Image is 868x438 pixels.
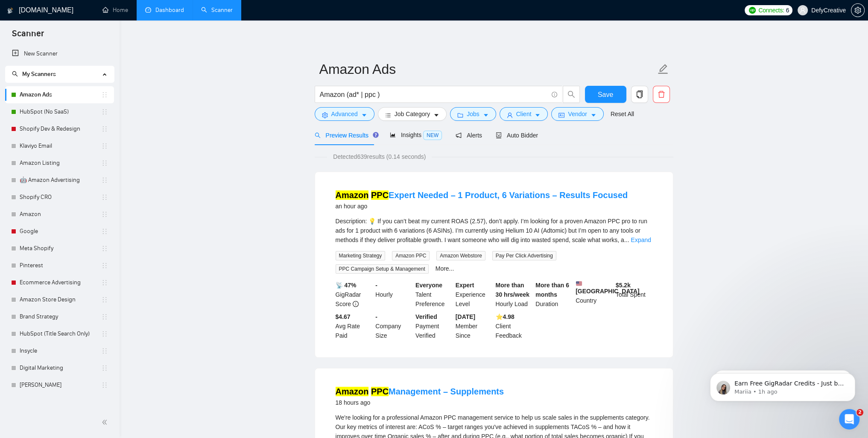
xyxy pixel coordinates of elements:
b: [DATE] [456,313,475,320]
img: logo [7,4,13,18]
a: Meta Shopify [20,240,101,257]
div: GigRadar Score [334,280,374,309]
span: info-circle [353,301,359,307]
span: search [12,71,18,77]
iframe: Intercom live chat [839,409,859,429]
li: HubSpot (No SaaS) [5,103,114,120]
li: Klaviyo Email [5,137,114,155]
span: holder [101,262,108,269]
a: HubSpot (Title Search Only) [20,325,101,342]
span: holder [101,330,108,337]
a: searchScanner [201,6,233,14]
b: [GEOGRAPHIC_DATA] [576,280,640,295]
b: More than 30 hrs/week [496,282,529,298]
span: Preview Results [315,132,376,139]
span: holder [101,382,108,388]
button: search [563,86,580,103]
div: Member Since [454,312,494,340]
div: Duration [534,280,574,309]
a: New Scanner [12,45,107,62]
li: Ecommerce Advertising [5,274,114,291]
span: Amazon PPC [392,251,430,260]
a: homeHome [102,6,128,14]
span: caret-down [433,112,439,118]
span: caret-down [590,112,596,118]
a: Ecommerce Advertising [20,274,101,291]
a: HubSpot (No SaaS) [20,103,101,120]
span: holder [101,228,108,235]
a: setting [851,7,865,14]
li: Brand Strategy [5,308,114,325]
span: edit [658,64,669,75]
span: idcard [558,112,564,118]
b: ⭐️ 4.98 [496,313,514,320]
b: Expert [456,282,474,289]
span: Vendor [568,109,587,119]
b: More than 6 months [535,282,569,298]
span: holder [101,313,108,320]
span: Job Category [395,109,430,119]
a: [PERSON_NAME] [20,377,101,394]
span: notification [456,132,462,138]
span: area-chart [390,132,396,138]
a: Google [20,223,101,240]
span: setting [322,112,328,118]
mark: Amazon [336,190,369,200]
div: Avg Rate Paid [334,312,374,340]
b: $4.67 [336,313,351,320]
span: caret-down [361,112,367,118]
span: My Scanners [22,70,56,78]
div: Experience Level [454,280,494,309]
li: 🤖 Amazon Advertising [5,172,114,189]
li: Amazon Listing [5,155,114,172]
a: Amazon Ads [20,86,101,103]
li: Amazon Store Design [5,291,114,308]
span: 6 [786,6,789,15]
a: Amazon PPCManagement – Supplements [336,387,504,396]
a: Brand Strategy [20,308,101,325]
li: Anthony [5,377,114,394]
a: Amazon Listing [20,155,101,172]
li: Shopify CRO [5,189,114,206]
span: caret-down [483,112,489,118]
button: Save [585,86,626,103]
li: Shopify Dev & Redesign [5,120,114,137]
span: holder [101,279,108,286]
span: holder [101,91,108,98]
li: New Scanner [5,45,114,62]
b: Everyone [415,282,442,289]
div: Tooltip anchor [372,131,380,139]
span: delete [653,91,669,98]
iframe: Intercom notifications message [697,355,868,415]
span: Insights [390,131,442,138]
span: holder [101,365,108,371]
span: Connects: [758,6,784,15]
a: Expand [631,237,651,243]
span: setting [851,7,864,14]
button: copy [631,86,648,103]
b: - [375,313,377,320]
b: 📡 47% [336,282,357,289]
div: Total Spent [614,280,654,309]
img: upwork-logo.png [749,7,756,14]
a: 🤖 Amazon Advertising [20,172,101,189]
span: Client [516,109,532,119]
button: delete [653,86,670,103]
span: ... [624,237,629,243]
span: holder [101,245,108,252]
span: 2 [856,409,863,416]
li: Insycle [5,342,114,359]
button: folderJobscaret-down [450,107,496,121]
div: Hourly [374,280,414,309]
span: holder [101,296,108,303]
span: info-circle [552,92,557,97]
button: userClientcaret-down [500,107,548,121]
span: NEW [423,131,442,140]
span: holder [101,160,108,166]
span: Scanner [5,27,51,45]
a: More... [435,265,454,272]
a: Insycle [20,342,101,359]
b: $ 5.2k [616,282,631,289]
